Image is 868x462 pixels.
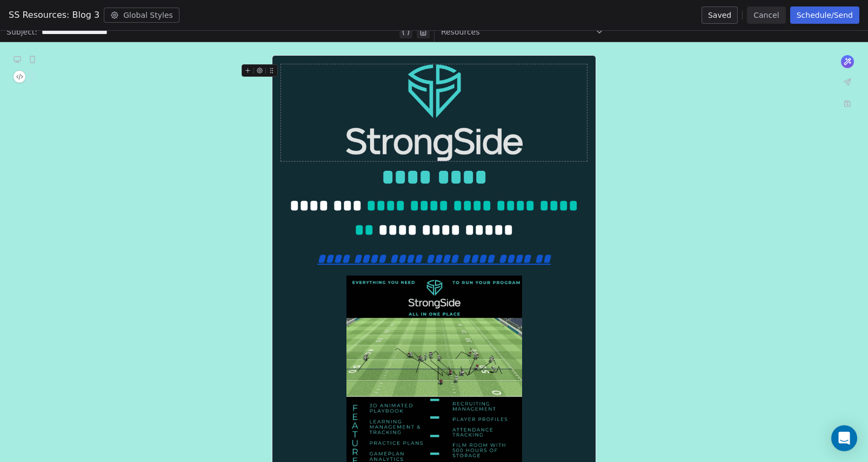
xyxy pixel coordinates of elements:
[747,6,785,24] button: Cancel
[831,425,857,451] div: Open Intercom Messenger
[790,6,859,24] button: Schedule/Send
[702,6,738,24] button: Saved
[441,26,480,37] span: Resources
[9,9,99,22] span: SS Resources: Blog 3
[6,26,37,41] span: Subject:
[104,8,179,23] button: Global Styles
